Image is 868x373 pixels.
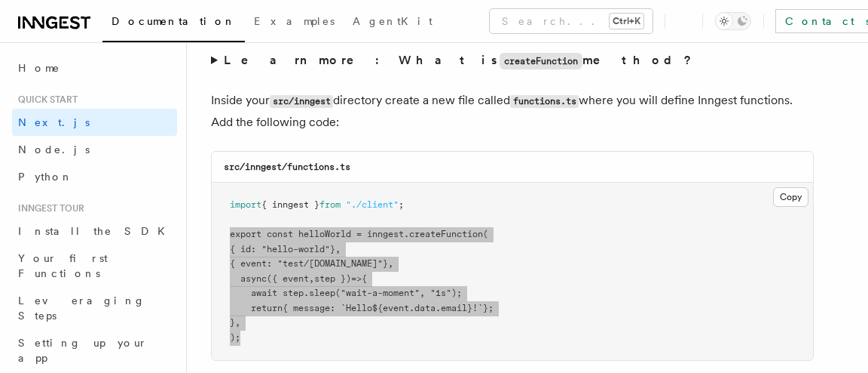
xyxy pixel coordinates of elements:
[12,245,177,287] a: Your first Functions
[353,15,432,27] span: AgentKit
[314,273,351,284] span: step })
[467,303,472,313] span: }
[715,12,751,30] button: Toggle dark mode
[18,252,108,279] span: Your first Functions
[267,258,272,269] span: :
[500,53,582,69] code: createFunction
[341,288,420,298] span: "wait-a-moment"
[240,273,267,284] span: async
[383,303,409,313] span: event
[18,171,73,183] span: Python
[211,50,814,72] summary: Learn more: What iscreateFunctionmethod?
[230,258,267,269] span: { event
[335,244,341,254] span: ,
[251,303,283,313] span: return
[283,288,304,298] span: step
[245,5,344,41] a: Examples
[430,288,451,298] span: "1s"
[483,303,494,313] span: };
[399,199,404,210] span: ;
[304,288,335,298] span: .sleep
[18,225,174,237] span: Install the SDK
[383,258,388,269] span: }
[230,244,251,254] span: { id
[254,15,335,27] span: Examples
[367,229,404,239] span: inngest
[404,229,483,239] span: .createFunction
[436,303,467,313] span: .email
[356,229,362,239] span: =
[12,202,84,214] span: Inngest tour
[18,337,148,364] span: Setting up your app
[12,217,177,245] a: Install the SDK
[330,244,335,254] span: }
[335,288,341,298] span: (
[267,273,309,284] span: ({ event
[277,258,383,269] span: "test/[DOMAIN_NAME]"
[267,229,293,239] span: const
[283,303,330,313] span: { message
[351,273,362,284] span: =>
[12,54,177,82] a: Home
[420,288,425,298] span: ,
[261,199,319,210] span: { inngest }
[261,244,330,254] span: "hello-world"
[102,5,245,42] a: Documentation
[270,95,333,108] code: src/inngest
[309,273,314,284] span: ,
[12,109,177,136] a: Next.js
[230,199,261,210] span: import
[414,303,436,313] span: data
[12,136,177,163] a: Node.js
[224,162,350,172] code: src/inngest/functions.ts
[490,9,653,33] button: Search...Ctrl+K
[230,317,235,328] span: }
[18,116,90,128] span: Next.js
[388,258,393,269] span: ,
[773,187,808,207] button: Copy
[18,294,145,322] span: Leveraging Steps
[12,287,177,329] a: Leveraging Steps
[12,94,78,106] span: Quick start
[230,332,240,343] span: );
[319,199,341,210] span: from
[211,90,814,133] p: Inside your directory create a new file called where you will define Inngest functions. Add the f...
[12,329,177,371] a: Setting up your app
[251,288,277,298] span: await
[451,288,462,298] span: );
[18,143,90,156] span: Node.js
[341,303,372,313] span: `Hello
[409,303,414,313] span: .
[362,273,367,284] span: {
[610,14,643,29] kbd: Ctrl+K
[346,199,399,210] span: "./client"
[235,317,240,328] span: ,
[510,95,579,108] code: functions.ts
[18,60,60,76] span: Home
[230,229,261,239] span: export
[298,229,351,239] span: helloWorld
[483,229,488,239] span: (
[251,244,256,254] span: :
[372,303,383,313] span: ${
[112,15,236,27] span: Documentation
[224,53,695,67] strong: Learn more: What is method?
[472,303,483,313] span: !`
[344,5,442,41] a: AgentKit
[12,163,177,190] a: Python
[330,303,335,313] span: :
